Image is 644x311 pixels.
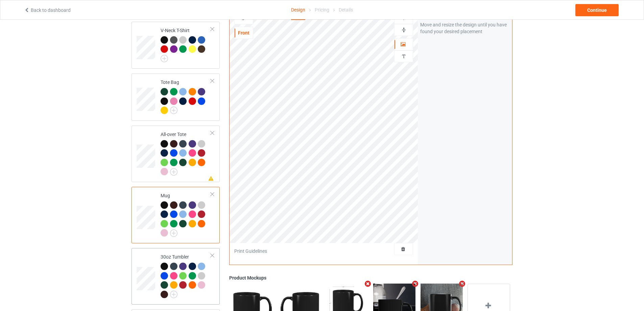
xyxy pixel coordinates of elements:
[132,22,220,69] div: V-Neck T-Shirt
[170,107,177,114] img: svg+xml;base64,PD94bWwgdmVyc2lvbj0iMS4wIiBlbmNvZGluZz0iVVRGLTgiPz4KPHN2ZyB3aWR0aD0iMjJweCIgaGVpZ2...
[315,0,329,19] div: Pricing
[161,253,211,297] div: 30oz Tumbler
[339,0,353,19] div: Details
[411,281,419,288] i: Remove mockup
[234,248,267,255] div: Print Guidelines
[420,21,510,35] div: Move and resize the design until you have found your desired placement
[24,7,71,13] a: Back to dashboard
[401,27,407,33] img: svg%3E%0A
[161,131,211,175] div: All-over Tote
[458,281,467,288] i: Remove mockup
[401,53,407,60] img: svg%3E%0A
[161,192,211,236] div: Mug
[132,126,220,182] div: All-over Tote
[161,79,211,114] div: Tote Bag
[291,0,305,20] div: Design
[132,248,220,305] div: 30oz Tumbler
[170,291,177,298] img: svg+xml;base64,PD94bWwgdmVyc2lvbj0iMS4wIiBlbmNvZGluZz0iVVRGLTgiPz4KPHN2ZyB3aWR0aD0iMjJweCIgaGVpZ2...
[132,73,220,121] div: Tote Bag
[170,168,177,176] img: svg+xml;base64,PD94bWwgdmVyc2lvbj0iMS4wIiBlbmNvZGluZz0iVVRGLTgiPz4KPHN2ZyB3aWR0aD0iMjJweCIgaGVpZ2...
[161,27,211,60] div: V-Neck T-Shirt
[575,4,619,16] div: Continue
[170,229,177,237] img: svg+xml;base64,PD94bWwgdmVyc2lvbj0iMS4wIiBlbmNvZGluZz0iVVRGLTgiPz4KPHN2ZyB3aWR0aD0iMjJweCIgaGVpZ2...
[235,29,253,36] div: Front
[161,55,168,62] img: svg+xml;base64,PD94bWwgdmVyc2lvbj0iMS4wIiBlbmNvZGluZz0iVVRGLTgiPz4KPHN2ZyB3aWR0aD0iMjJweCIgaGVpZ2...
[364,281,372,288] i: Remove mockup
[132,187,220,243] div: Mug
[229,275,512,282] div: Product Mockups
